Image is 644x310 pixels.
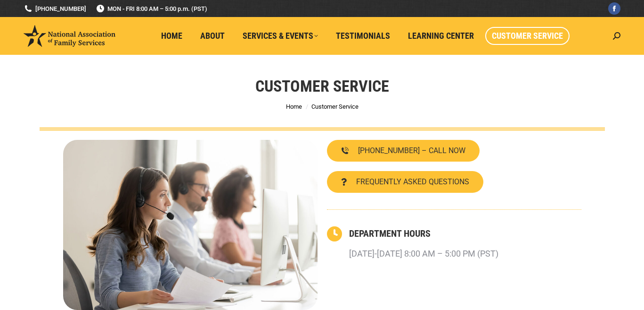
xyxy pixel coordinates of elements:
[336,31,390,41] span: Testimonials
[401,27,481,45] a: Learning Center
[243,31,318,41] span: Services & Events
[311,103,359,110] span: Customer Service
[608,2,620,15] a: Facebook page opens in new window
[194,27,231,45] a: About
[200,31,225,41] span: About
[286,103,302,110] a: Home
[349,228,431,239] a: DEPARTMENT HOURS
[408,31,474,41] span: Learning Center
[356,178,469,186] span: FREQUENTLY ASKED QUESTIONS
[492,31,563,41] span: Customer Service
[349,245,498,262] p: [DATE]-[DATE] 8:00 AM – 5:00 PM (PST)
[485,27,570,45] a: Customer Service
[358,147,465,155] span: [PHONE_NUMBER] – CALL NOW
[255,76,389,96] h1: Customer Service
[161,31,182,41] span: Home
[327,140,480,162] a: [PHONE_NUMBER] – CALL NOW
[63,140,318,310] img: Contact National Association of Family Services
[329,27,397,45] a: Testimonials
[155,27,189,45] a: Home
[96,4,207,13] span: MON - FRI 8:00 AM – 5:00 p.m. (PST)
[24,25,115,47] img: National Association of Family Services
[24,4,86,13] a: [PHONE_NUMBER]
[327,171,483,193] a: FREQUENTLY ASKED QUESTIONS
